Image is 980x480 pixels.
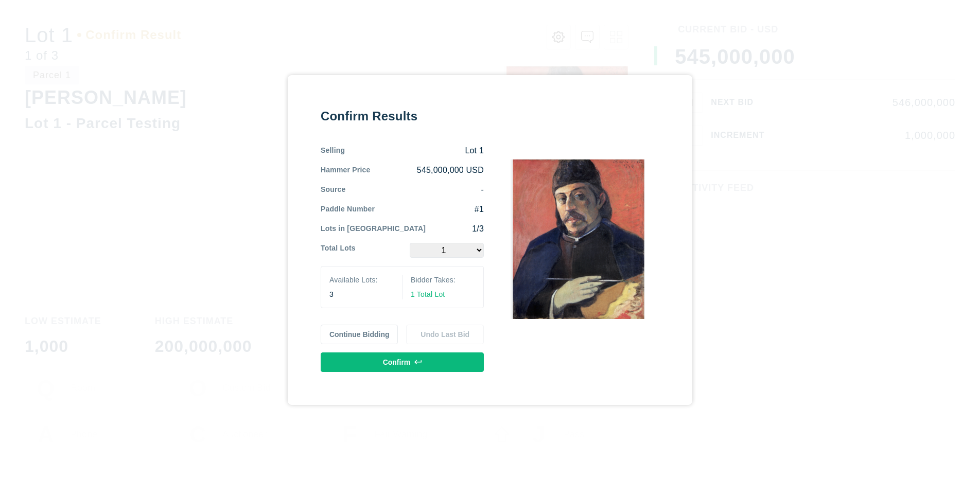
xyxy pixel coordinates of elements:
div: Selling [321,145,345,156]
div: Confirm Results [321,108,484,125]
div: Lots in [GEOGRAPHIC_DATA] [321,223,426,235]
button: Continue Bidding [321,325,398,344]
div: Available Lots: [329,275,394,285]
div: #1 [375,204,484,215]
button: Undo Last Bid [406,325,484,344]
button: Confirm [321,352,484,372]
div: 545,000,000 USD [370,165,484,176]
div: Paddle Number [321,204,375,215]
div: Bidder Takes: [411,275,475,285]
div: - [346,184,484,195]
div: Source [321,184,346,195]
div: Hammer Price [321,165,370,176]
div: Lot 1 [345,145,484,156]
div: 3 [329,289,394,299]
div: 1/3 [426,223,484,235]
span: 1 Total Lot [411,290,445,298]
div: Total Lots [321,243,356,258]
